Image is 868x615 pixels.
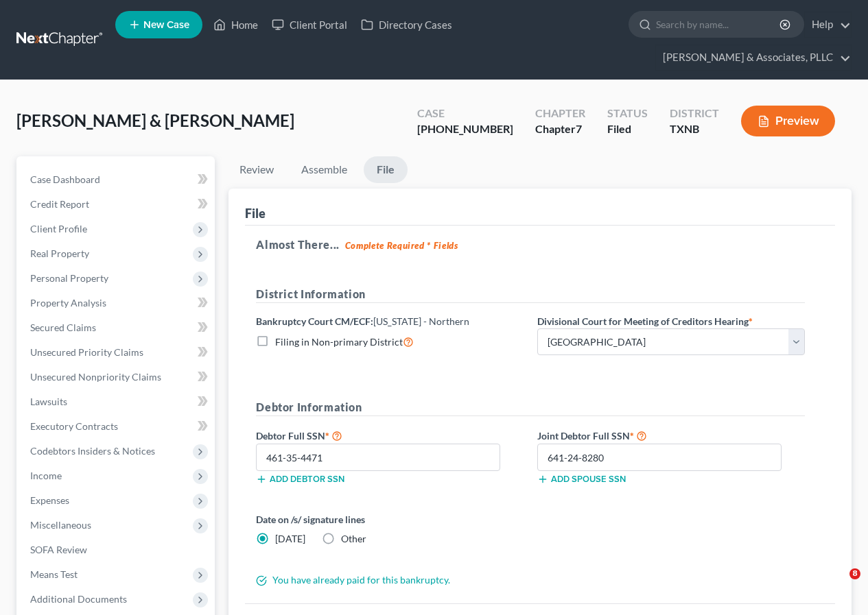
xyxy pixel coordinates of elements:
[537,444,782,471] input: XXX-XX-XXXX
[30,593,127,605] span: Additional Documents
[849,568,860,579] span: 8
[656,45,851,70] a: [PERSON_NAME] & Associates, PLLC
[535,106,585,121] div: Chapter
[30,420,118,432] span: Executory Contracts
[805,12,851,37] a: Help
[30,272,108,284] span: Personal Property
[245,205,266,221] div: File
[741,106,835,136] button: Preview
[341,533,366,544] span: Other
[30,494,69,506] span: Expenses
[19,192,215,217] a: Credit Report
[228,156,285,183] a: Review
[656,12,782,37] input: Search by name...
[256,237,824,253] h5: Almost There...
[373,315,469,327] span: [US_STATE] - Northern
[207,12,265,37] a: Home
[30,346,143,358] span: Unsecured Priority Claims
[30,470,62,481] span: Income
[16,110,294,130] span: [PERSON_NAME] & [PERSON_NAME]
[354,12,459,37] a: Directory Cases
[256,314,469,328] label: Bankruptcy Court CM/ECF:
[417,106,513,121] div: Case
[821,568,854,601] iframe: Intercom live chat
[19,365,215,389] a: Unsecured Nonpriority Claims
[19,414,215,439] a: Executory Contracts
[249,427,530,444] label: Debtor Full SSN
[256,444,500,471] input: XXX-XX-XXXX
[30,396,67,407] span: Lawsuits
[30,445,155,457] span: Codebtors Insiders & Notices
[30,248,89,259] span: Real Property
[607,106,648,121] div: Status
[30,568,78,580] span: Means Test
[535,121,585,137] div: Chapter
[256,399,805,416] h5: Debtor Information
[249,573,812,587] div: You have already paid for this bankruptcy.
[576,122,582,135] span: 7
[19,315,215,340] a: Secured Claims
[19,538,215,562] a: SOFA Review
[30,173,100,185] span: Case Dashboard
[670,106,719,121] div: District
[256,286,805,303] h5: District Information
[265,12,354,37] a: Client Portal
[30,322,96,333] span: Secured Claims
[530,427,812,444] label: Joint Debtor Full SSN
[256,512,524,527] label: Date on /s/ signature lines
[256,474,344,485] button: Add debtor SSN
[30,544,87,555] span: SOFA Review
[30,198,89,210] span: Credit Report
[30,519,91,531] span: Miscellaneous
[417,121,513,137] div: [PHONE_NUMBER]
[607,121,648,137] div: Filed
[537,474,626,485] button: Add spouse SSN
[290,156,358,183] a: Assemble
[30,297,106,309] span: Property Analysis
[364,156,408,183] a: File
[345,240,458,251] strong: Complete Required * Fields
[30,223,87,234] span: Client Profile
[19,167,215,192] a: Case Dashboard
[537,314,753,328] label: Divisional Court for Meeting of Creditors Hearing
[275,533,305,544] span: [DATE]
[30,371,161,383] span: Unsecured Nonpriority Claims
[19,291,215,315] a: Property Analysis
[19,340,215,365] a: Unsecured Priority Claims
[19,389,215,414] a: Lawsuits
[275,336,403,348] span: Filing in Non-primary District
[143,20,189,30] span: New Case
[670,121,719,137] div: TXNB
